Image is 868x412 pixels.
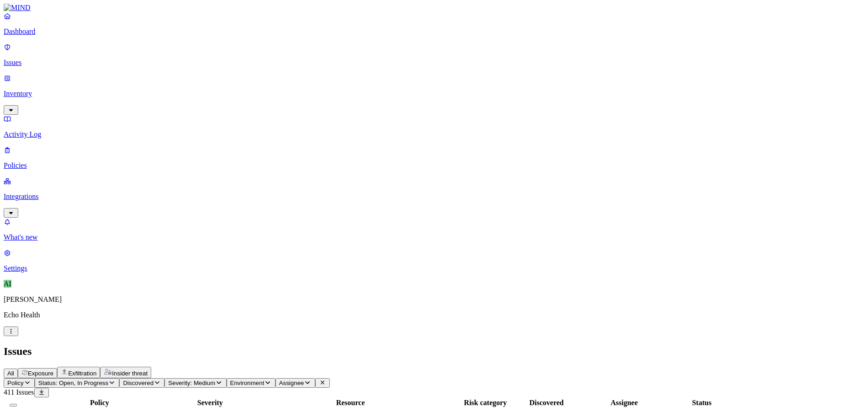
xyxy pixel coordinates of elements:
[68,370,96,377] span: Exfiltration
[38,380,108,386] span: Status: Open, In Progress
[244,399,457,407] div: Resource
[4,74,864,113] a: Inventory
[4,218,864,241] a: What's new
[514,399,579,407] div: Discovered
[4,59,864,67] p: Issues
[4,193,864,201] p: Integrations
[4,130,864,139] p: Activity Log
[4,345,864,358] h2: Issues
[4,233,864,241] p: What's new
[7,380,24,386] span: Policy
[4,43,864,67] a: Issues
[4,4,31,12] img: MIND
[4,388,34,396] span: 411 Issues
[230,380,265,386] span: Environment
[4,161,864,170] p: Policies
[4,177,864,216] a: Integrations
[581,399,667,407] div: Assignee
[4,27,864,36] p: Dashboard
[4,280,11,288] span: AI
[10,404,17,407] button: Select all
[4,146,864,170] a: Policies
[168,380,215,386] span: Severity: Medium
[28,370,53,377] span: Exposure
[4,90,864,98] p: Inventory
[23,399,176,407] div: Policy
[112,370,148,377] span: Insider threat
[669,399,734,407] div: Status
[279,380,304,386] span: Assignee
[4,264,864,273] p: Settings
[4,12,864,36] a: Dashboard
[7,370,14,377] span: All
[4,311,864,319] p: Echo Health
[4,249,864,273] a: Settings
[4,4,864,12] a: MIND
[4,115,864,139] a: Activity Log
[123,380,153,386] span: Discovered
[4,295,864,304] p: [PERSON_NAME]
[458,399,512,407] div: Risk category
[178,399,243,407] div: Severity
